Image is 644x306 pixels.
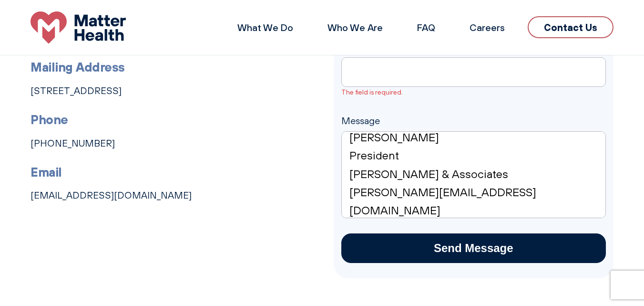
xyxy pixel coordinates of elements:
[341,41,606,97] label: Email Address
[31,137,115,149] a: [PHONE_NUMBER]
[31,110,322,130] h3: Phone
[341,115,606,142] label: Message
[31,57,322,77] h3: Mailing Address
[470,21,505,33] a: Careers
[341,233,606,263] input: Send Message
[341,131,606,218] textarea: Message
[341,57,606,87] input: Email Address
[237,21,293,33] a: What We Do
[31,190,192,201] a: [EMAIL_ADDRESS][DOMAIN_NAME]
[31,85,122,96] a: [STREET_ADDRESS]
[31,162,322,182] h3: Email
[341,87,606,97] span: The field is required.
[327,21,383,33] a: Who We Are
[528,16,613,38] a: Contact Us
[417,21,435,33] a: FAQ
